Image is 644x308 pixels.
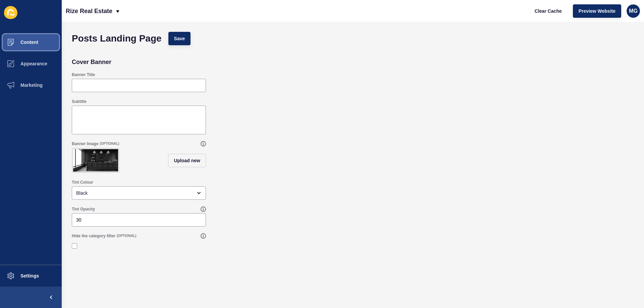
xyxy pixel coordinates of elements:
span: (OPTIONAL) [100,141,119,146]
label: Hide the category filter [72,233,115,239]
label: Tint Colour [72,180,93,185]
span: Clear Cache [535,8,562,14]
span: Preview Website [579,8,615,14]
p: Rize Real Estate [66,3,112,19]
button: Upload new [168,154,206,167]
label: Subtitle [72,99,87,104]
h1: Posts Landing Page [72,35,162,42]
span: MG [629,8,638,14]
button: Preview Website [573,4,621,18]
label: Banner Image [72,141,98,146]
img: a70e48818129823d9ae88dd11b1bf8e5.png [73,149,118,172]
label: Banner Title [72,72,95,77]
span: (OPTIONAL) [117,234,136,238]
span: Save [174,35,185,42]
button: Save [168,32,191,45]
span: Upload new [174,157,200,164]
label: Tint Opacity [72,206,95,212]
div: open menu [72,186,206,200]
h2: Cover Banner [72,59,111,65]
button: Clear Cache [529,4,568,18]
